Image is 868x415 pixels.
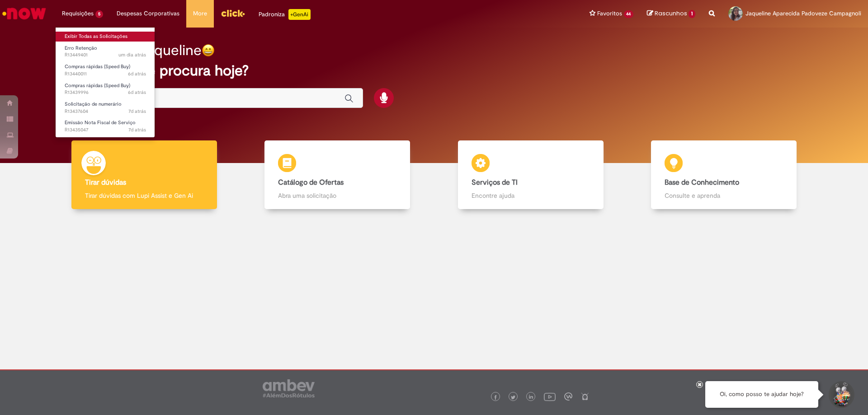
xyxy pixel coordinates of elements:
[472,191,590,200] p: Encontre ajuda
[56,32,155,42] a: Exibir Todas as Solicitações
[128,89,146,96] span: 6d atrás
[128,89,146,96] time: 22/08/2025 13:56:49
[65,89,146,96] span: R13439996
[65,63,130,70] span: Compras rápidas (Speed Buy)
[493,395,498,400] img: logo_footer_facebook.png
[56,62,155,79] a: Aberto R13440011 : Compras rápidas (Speed Buy)
[193,9,207,18] span: More
[128,70,146,77] span: 6d atrás
[65,70,146,78] span: R13440011
[1,5,47,23] img: ServiceNow
[65,119,136,126] span: Emissão Nota Fiscal de Serviço
[65,101,122,107] span: Solicitação de numerário
[65,108,146,115] span: R13437604
[544,391,556,402] img: logo_footer_youtube.png
[47,140,241,210] a: Tirar dúvidas Tirar dúvidas com Lupi Assist e Gen Ai
[128,108,146,115] time: 21/08/2025 16:58:14
[221,6,245,20] img: click_logo_yellow_360x200.png
[65,45,97,51] span: Erro Retenção
[85,178,126,187] b: Tirar dúvidas
[647,9,695,18] a: Rascunhos
[117,9,179,18] span: Despesas Corporativas
[689,10,695,18] span: 1
[827,381,854,408] button: Iniciar Conversa de Suporte
[128,126,146,133] time: 21/08/2025 09:46:39
[655,9,687,18] span: Rascunhos
[56,99,155,116] a: Aberto R13437604 : Solicitação de numerário
[627,140,821,210] a: Base de Conhecimento Consulte e aprenda
[529,395,533,400] img: logo_footer_linkedin.png
[128,70,146,77] time: 22/08/2025 14:01:10
[65,126,146,134] span: R13435047
[128,126,146,133] span: 7d atrás
[597,9,622,18] span: Favoritos
[705,381,818,408] div: Oi, como posso te ajudar hoje?
[434,140,627,210] a: Serviços de TI Encontre ajuda
[118,51,146,58] time: 26/08/2025 16:15:39
[263,379,315,397] img: logo_footer_ambev_rotulo_gray.png
[241,140,434,210] a: Catálogo de Ofertas Abra uma solicitação
[128,108,146,115] span: 7d atrás
[511,395,515,400] img: logo_footer_twitter.png
[118,51,146,58] span: um dia atrás
[65,82,130,89] span: Compras rápidas (Speed Buy)
[78,63,790,79] h2: O que você procura hoje?
[95,10,103,18] span: 5
[665,191,783,200] p: Consulte e aprenda
[202,44,215,57] img: happy-face.png
[665,178,739,187] b: Base de Conhecimento
[745,9,861,17] span: Jaqueline Aparecida Padoveze Campagnoli
[55,27,155,138] ul: Requisições
[472,178,518,187] b: Serviços de TI
[65,51,146,59] span: R13449401
[259,9,311,20] div: Padroniza
[288,9,311,20] p: +GenAi
[56,43,155,60] a: Aberto R13449401 : Erro Retenção
[62,9,94,18] span: Requisições
[624,10,634,18] span: 44
[581,392,589,401] img: logo_footer_naosei.png
[564,392,572,401] img: logo_footer_workplace.png
[56,81,155,98] a: Aberto R13439996 : Compras rápidas (Speed Buy)
[278,178,344,187] b: Catálogo de Ofertas
[278,191,396,200] p: Abra uma solicitação
[56,118,155,135] a: Aberto R13435047 : Emissão Nota Fiscal de Serviço
[85,191,203,200] p: Tirar dúvidas com Lupi Assist e Gen Ai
